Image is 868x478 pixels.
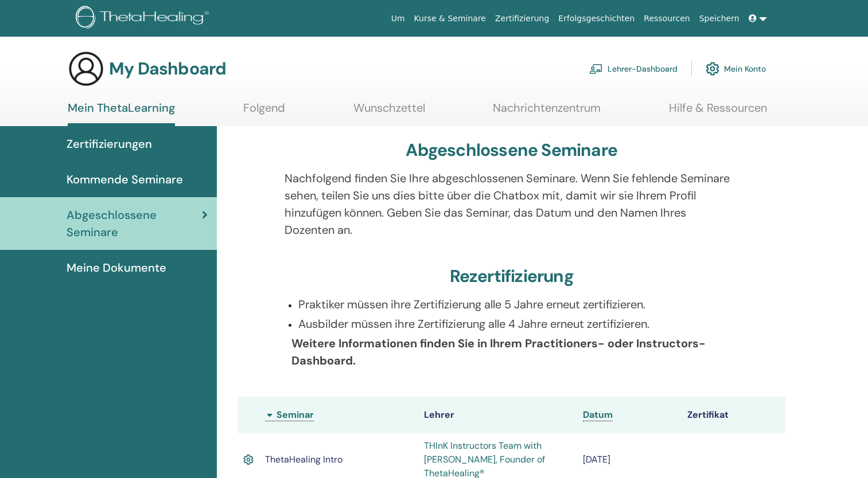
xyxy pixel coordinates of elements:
img: chalkboard-teacher.svg [589,64,603,74]
a: Folgend [243,101,285,123]
a: Datum [583,409,613,421]
span: Kommende Seminare [67,171,183,188]
a: Mein Konto [706,56,766,81]
a: Lehrer-Dashboard [589,56,678,81]
h3: Abgeschlossene Seminare [406,140,617,160]
span: Zertifizierungen [67,135,152,152]
p: Ausbilder müssen ihre Zertifizierung alle 4 Jahre erneut zertifizieren. [298,315,738,332]
a: Wunschzettel [353,101,425,123]
img: generic-user-icon.jpg [68,50,104,87]
a: Erfolgsgeschichten [554,8,639,29]
a: Zertifizierung [491,8,554,29]
b: Weitere Informationen finden Sie in Ihrem Practitioners- oder Instructors-Dashboard. [291,336,706,368]
a: Um [387,8,410,29]
a: Nachrichtenzentrum [493,101,601,123]
img: logo.png [76,6,213,32]
th: Lehrer [418,397,577,433]
h3: My Dashboard [109,58,226,79]
a: Kurse & Seminare [410,8,491,29]
a: Mein ThetaLearning [68,101,175,126]
img: Active Certificate [243,452,254,467]
th: Zertifikat [682,397,785,433]
span: Abgeschlossene Seminare [67,206,202,241]
h3: Rezertifizierung [450,266,574,287]
p: Nachfolgend finden Sie Ihre abgeschlossenen Seminare. Wenn Sie fehlende Seminare sehen, teilen Si... [285,170,738,238]
img: cog.svg [706,59,719,79]
a: Speichern [695,8,744,29]
span: Meine Dokumente [67,259,166,276]
a: Hilfe & Ressourcen [669,101,767,123]
span: ThetaHealing Intro [265,453,342,465]
a: Ressourcen [639,8,694,29]
p: Praktiker müssen ihre Zertifizierung alle 5 Jahre erneut zertifizieren. [298,296,738,313]
span: Datum [583,409,613,421]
